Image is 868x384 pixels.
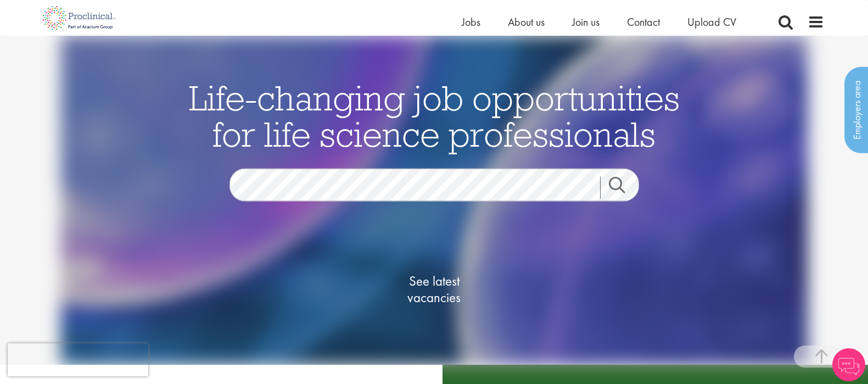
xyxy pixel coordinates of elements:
[379,273,489,306] span: See latest vacancies
[189,76,680,156] span: Life-changing job opportunities for life science professionals
[60,36,808,365] img: candidate home
[379,229,489,350] a: See latestvacancies
[572,15,600,29] a: Join us
[508,15,545,29] a: About us
[627,15,660,29] a: Contact
[687,15,736,29] a: Upload CV
[8,343,148,376] iframe: reCAPTCHA
[462,15,480,29] a: Jobs
[600,177,647,199] a: Job search submit button
[832,348,865,381] img: Chatbot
